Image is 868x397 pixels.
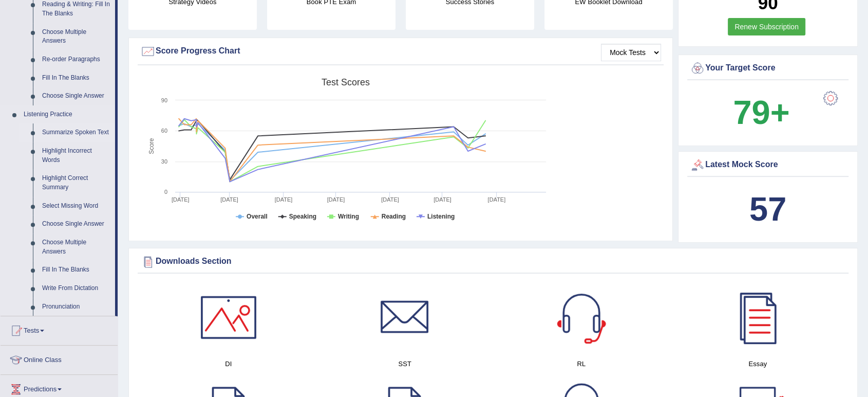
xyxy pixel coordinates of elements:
[148,138,155,154] tspan: Score
[220,196,238,203] tspan: [DATE]
[427,213,455,220] tspan: Listening
[433,196,451,203] tspan: [DATE]
[172,196,190,203] tspan: [DATE]
[37,142,115,169] a: Highlight Incorrect Words
[322,358,488,369] h4: SST
[37,169,115,196] a: Highlight Correct Summary
[690,61,846,76] div: Your Target Score
[164,189,167,195] text: 0
[690,157,846,173] div: Latest Mock Score
[728,18,805,35] a: Renew Subscription
[140,254,846,269] div: Downloads Section
[19,105,115,124] a: Listening Practice
[161,158,167,165] text: 30
[37,215,115,233] a: Choose Single Answer
[733,94,789,131] b: 79+
[37,69,115,87] a: Fill In The Blanks
[675,358,841,369] h4: Essay
[488,196,506,203] tspan: [DATE]
[37,298,115,316] a: Pronunciation
[37,23,115,50] a: Choose Multiple Answers
[749,190,786,228] b: 57
[37,197,115,215] a: Select Missing Word
[322,77,370,87] tspan: Test scores
[161,97,167,103] text: 90
[37,279,115,298] a: Write From Dictation
[37,50,115,69] a: Re-order Paragraphs
[247,213,268,220] tspan: Overall
[37,123,115,142] a: Summarize Spoken Text
[37,87,115,105] a: Choose Single Answer
[382,213,406,220] tspan: Reading
[161,128,167,134] text: 60
[145,358,312,369] h4: DI
[37,233,115,261] a: Choose Multiple Answers
[275,196,293,203] tspan: [DATE]
[381,196,399,203] tspan: [DATE]
[289,213,316,220] tspan: Speaking
[140,44,661,59] div: Score Progress Chart
[498,358,665,369] h4: RL
[1,316,118,342] a: Tests
[37,261,115,279] a: Fill In The Blanks
[338,213,359,220] tspan: Writing
[327,196,345,203] tspan: [DATE]
[1,346,118,371] a: Online Class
